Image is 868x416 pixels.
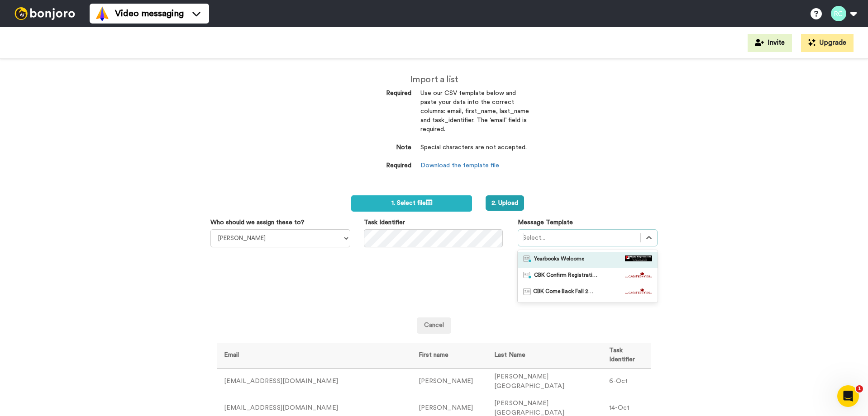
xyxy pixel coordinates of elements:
label: Task Identifier [364,218,405,227]
span: Video messaging [115,7,184,20]
img: Message-temps.svg [523,288,531,295]
a: Cancel [417,317,451,334]
span: CBK Confirm Registration [534,272,597,281]
img: 1f331835-b533-4f56-a73a-903530ba5a6f [625,255,652,262]
span: 1. Select file [391,200,432,206]
h2: Import a list [339,75,529,85]
dd: Use our CSV template below and paste your data into the correct columns: email, first_name, last_... [420,89,529,143]
th: Task Identifier [602,343,651,368]
iframe: Intercom live chat [837,385,859,407]
button: 2. Upload [486,195,524,211]
span: 1 [856,385,863,392]
img: c97ee682-0088-491f-865b-ed4f10ffb1e8 [625,272,652,278]
td: [PERSON_NAME][GEOGRAPHIC_DATA] [487,368,602,395]
th: Email [217,343,412,368]
button: Invite [748,34,792,52]
td: [EMAIL_ADDRESS][DOMAIN_NAME] [217,368,412,395]
img: nextgen-template.svg [523,272,532,279]
dt: Required [339,89,411,98]
dd: Special characters are not accepted. [420,143,529,161]
span: Yearbooks Welcome [534,255,584,265]
img: c97ee682-0088-491f-865b-ed4f10ffb1e8 [625,288,652,294]
td: [PERSON_NAME] [412,368,487,395]
img: bj-logo-header-white.svg [11,7,79,20]
label: Message Template [518,218,573,227]
span: CBK Come Back Fall 2021 [533,288,596,297]
th: Last Name [487,343,602,368]
img: vm-color.svg [95,6,110,21]
button: Upgrade [801,34,854,52]
img: nextgen-template.svg [523,255,532,263]
label: Who should we assign these to? [210,218,305,227]
a: Download the template file [420,162,499,169]
dt: Note [339,143,411,152]
dt: Required [339,161,411,170]
td: 6-Oct [602,368,651,395]
th: First name [412,343,487,368]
